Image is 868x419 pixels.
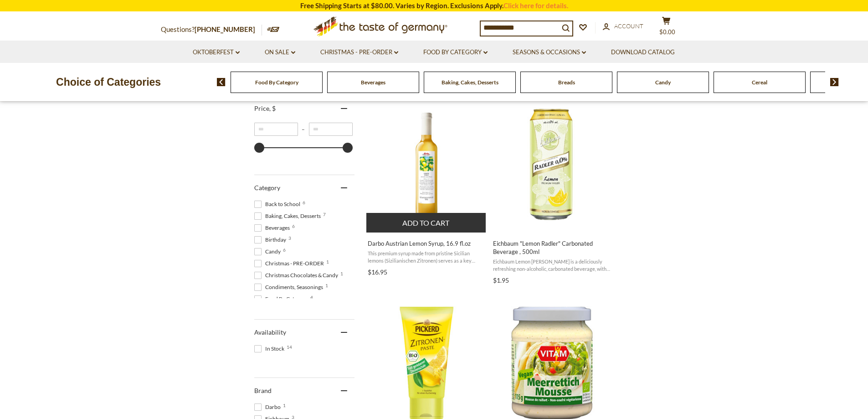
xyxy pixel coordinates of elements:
[320,47,398,57] a: Christmas - PRE-ORDER
[653,16,680,39] button: $0.00
[254,248,283,256] span: Candy
[323,212,326,217] span: 7
[368,268,387,276] span: $16.95
[614,22,643,30] span: Account
[193,47,240,57] a: Oktoberfest
[492,96,612,287] a: Eichbaum
[611,47,675,57] a: Download Catalog
[217,78,226,86] img: previous arrow
[254,403,283,411] span: Darbo
[655,79,671,86] a: Candy
[161,24,262,36] p: Questions?
[254,224,293,232] span: Beverages
[603,21,643,31] a: Account
[442,79,498,86] a: Baking, Cakes, Desserts
[513,47,586,57] a: Seasons & Occasions
[283,403,286,408] span: 1
[288,236,291,240] span: 3
[503,1,568,10] a: Click here for details.
[255,79,298,86] a: Food By Category
[269,104,276,112] span: , $
[493,276,509,284] span: $1.95
[366,213,486,233] button: Add to cart
[292,224,295,228] span: 6
[368,239,486,248] span: Darbo Austrian Lemon Syrup, 16.9 fl.oz
[287,345,292,349] span: 14
[830,78,839,86] img: next arrow
[254,295,311,303] span: Food By Category
[492,104,612,225] img: Eichbaum "Lemon Radler" Carbonated Beverage , 500ml
[493,239,611,256] span: Eichbaum "Lemon Radler" Carbonated Beverage , 500ml
[254,212,324,220] span: Baking, Cakes, Desserts
[283,248,286,252] span: 6
[309,123,353,136] input: Maximum value
[423,47,488,57] a: Food By Category
[254,345,287,353] span: In Stock
[366,104,487,225] img: Darbo Austrian Lemon Syrup
[265,47,295,57] a: On Sale
[752,79,767,86] a: Cereal
[254,236,289,244] span: Birthday
[325,283,328,288] span: 1
[254,387,272,394] span: Brand
[195,25,255,33] a: [PHONE_NUMBER]
[558,79,575,86] a: Breads
[303,200,305,205] span: 6
[254,123,298,136] input: Minimum value
[254,271,341,279] span: Christmas Chocolates & Candy
[340,271,343,276] span: 1
[366,96,487,279] a: Darbo Austrian Lemon Syrup, 16.9 fl.oz
[368,250,486,264] span: This premium syrup made from pristine Sicilian lemons (Sizilianischen Zitronen) serves as a key i...
[254,184,280,191] span: Category
[298,126,309,133] span: –
[659,28,675,36] span: $0.00
[310,295,313,300] span: 4
[326,259,329,264] span: 1
[254,104,276,112] span: Price
[254,328,286,336] span: Availability
[254,283,326,291] span: Condiments, Seasonings
[361,79,385,86] a: Beverages
[493,258,611,272] span: Eichbaum Lemon [PERSON_NAME] is a deliciously refreshing non-alcoholic, carbonated beverage, with...
[254,200,303,208] span: Back to School
[254,259,327,268] span: Christmas - PRE-ORDER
